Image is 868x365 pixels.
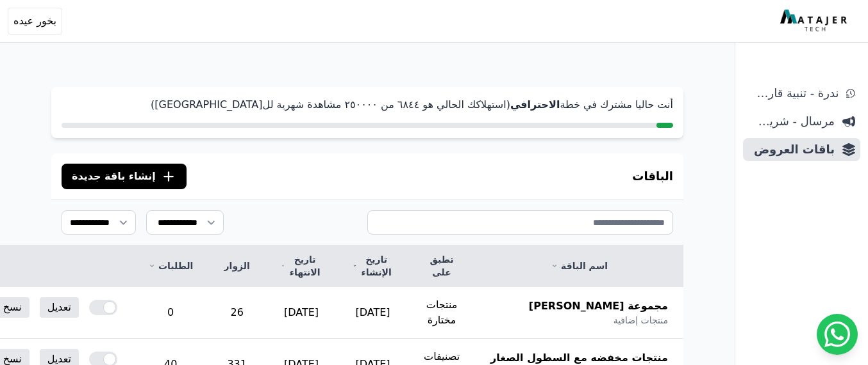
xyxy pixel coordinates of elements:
a: تاريخ الإنشاء [353,253,393,279]
img: MatajerTech Logo [780,10,850,33]
a: تعديل [40,297,79,318]
td: 0 [133,287,208,339]
a: تاريخ الانتهاء [281,253,322,279]
a: الطلبات [148,260,193,272]
th: تطبق على [408,245,475,287]
th: الزوار [208,245,265,287]
button: بخور عيده [8,8,62,35]
span: منتجات إضافية [613,314,668,327]
span: بخور عيده [13,13,56,29]
td: [DATE] [265,287,337,339]
span: باقات العروض [748,141,835,159]
td: [DATE] [337,287,408,339]
td: 26 [208,287,265,339]
span: ندرة - تنبية قارب علي النفاذ [748,84,839,102]
p: أنت حاليا مشترك في خطة (استهلاكك الحالي هو ٦٨٤٤ من ٢٥۰۰۰۰ مشاهدة شهرية لل[GEOGRAPHIC_DATA]) [62,97,673,113]
button: إنشاء باقة جديدة [62,164,187,189]
a: اسم الباقة [490,260,668,272]
strong: الاحترافي [510,98,560,111]
span: مرسال - شريط دعاية [748,113,835,130]
span: مجموعة [PERSON_NAME] [529,299,668,314]
h3: الباقات [632,167,673,185]
td: منتجات مختارة [408,287,475,339]
span: إنشاء باقة جديدة [72,169,156,184]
